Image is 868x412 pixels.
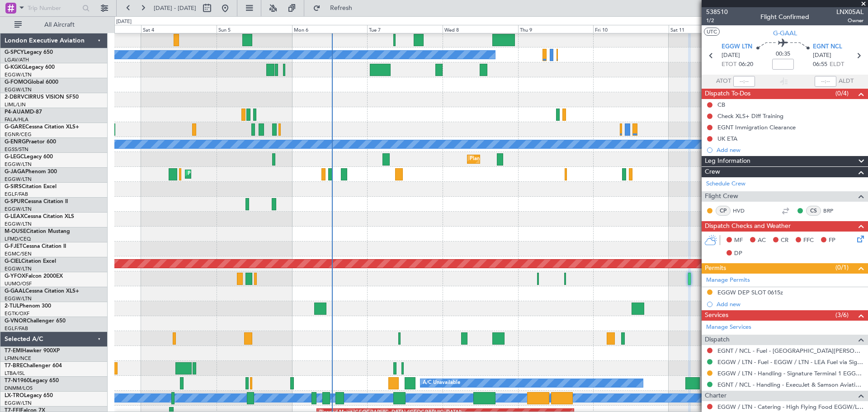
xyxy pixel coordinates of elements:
[5,131,32,138] a: EGNR/CEG
[5,124,79,130] a: G-GARECessna Citation XLS+
[5,393,53,398] a: LX-TROLegacy 650
[5,80,58,85] a: G-FOMOGlobal 6000
[5,289,79,294] a: G-GAALCessna Citation XLS+
[716,206,731,216] div: CP
[5,199,24,204] span: G-SPUR
[705,221,791,232] span: Dispatch Checks and Weather
[704,28,720,36] button: UTC
[5,280,32,287] a: UUMO/OSF
[5,310,29,317] a: EGTK/OXF
[760,12,809,22] div: Flight Confirmed
[5,221,32,227] a: EGGW/LTN
[5,139,56,145] a: G-ENRGPraetor 600
[5,199,68,204] a: G-SPURCessna Citation II
[813,43,842,52] span: EGNT NCL
[705,89,750,99] span: Dispatch To-Dos
[5,191,28,198] a: EGLF/FAB
[706,180,745,189] a: Schedule Crew
[803,236,814,245] span: FFC
[781,236,788,245] span: CR
[5,274,25,279] span: G-YFOX
[5,318,66,324] a: G-VNORChallenger 650
[717,403,863,411] a: EGGW / LTN - Catering - High Flying Food EGGW/LTN
[722,43,752,52] span: EGGW LTN
[734,236,743,245] span: MF
[806,206,821,216] div: CS
[813,60,827,69] span: 06:55
[773,28,797,38] span: G-GAAL
[717,358,863,366] a: EGGW / LTN - Fuel - EGGW / LTN - LEA Fuel via Signature in EGGW
[5,370,25,377] a: LTBA/ISL
[706,276,750,285] a: Manage Permits
[5,274,63,279] a: G-YFOXFalcon 2000EX
[5,303,51,309] a: 2-TIJLPhenom 300
[669,25,744,33] div: Sat 11
[5,184,22,189] span: G-SIRS
[705,310,728,321] span: Services
[5,101,26,108] a: LIML/LIN
[705,335,730,345] span: Dispatch
[830,60,844,69] span: ELDT
[705,191,738,202] span: Flight Crew
[116,18,132,26] div: [DATE]
[717,146,863,154] div: Add new
[5,71,32,78] a: EGGW/LTN
[5,154,53,160] a: G-LEGCLegacy 600
[5,206,32,213] a: EGGW/LTN
[5,295,32,302] a: EGGW/LTN
[5,95,79,100] a: 2-DBRVCIRRUS VISION SF50
[367,25,443,33] div: Tue 7
[5,393,24,398] span: LX-TRO
[5,109,42,115] a: P4-AUAMD-87
[722,51,740,60] span: [DATE]
[706,323,751,332] a: Manage Services
[733,76,755,87] input: --:--
[823,207,844,215] a: BRP
[835,310,849,320] span: (3/6)
[5,259,56,264] a: G-CIELCitation Excel
[839,77,854,86] span: ALDT
[717,112,783,120] div: Check XLS+ Diff Training
[5,385,33,392] a: DNMM/LOS
[5,184,57,189] a: G-SIRSCitation Excel
[5,363,62,369] a: T7-BREChallenger 604
[733,207,753,215] a: HVD
[705,263,726,274] span: Permits
[5,229,26,234] span: M-OUSE
[5,124,25,130] span: G-GARE
[705,167,720,177] span: Crew
[470,152,612,166] div: Planned Maint [GEOGRAPHIC_DATA] ([GEOGRAPHIC_DATA])
[5,348,60,354] a: T7-EMIHawker 900XP
[5,169,57,175] a: G-JAGAPhenom 300
[28,1,80,15] input: Trip Number
[5,116,28,123] a: FALA/HLA
[835,263,849,272] span: (0/1)
[5,400,32,407] a: EGGW/LTN
[739,60,753,69] span: 06:20
[5,50,53,55] a: G-SPCYLegacy 650
[5,169,25,175] span: G-JAGA
[758,236,766,245] span: AC
[5,146,28,153] a: EGSS/STN
[5,214,24,219] span: G-LEAX
[5,236,31,242] a: LFMD/CEQ
[24,22,95,28] span: All Aircraft
[188,167,330,181] div: Planned Maint [GEOGRAPHIC_DATA] ([GEOGRAPHIC_DATA])
[154,4,196,12] span: [DATE] - [DATE]
[717,300,863,308] div: Add new
[5,86,32,93] a: EGGW/LTN
[5,161,32,168] a: EGGW/LTN
[309,1,363,15] button: Refresh
[5,378,59,384] a: T7-N1960Legacy 650
[518,25,594,33] div: Thu 9
[705,156,750,166] span: Leg Information
[5,229,70,234] a: M-OUSECitation Mustang
[5,57,29,63] a: LGAV/ATH
[217,25,292,33] div: Sun 5
[722,60,736,69] span: ETOT
[836,17,863,24] span: Owner
[717,347,863,355] a: EGNT / NCL - Fuel - [GEOGRAPHIC_DATA][PERSON_NAME] Fuel EGNT / NCL
[717,101,725,109] div: CB
[5,251,32,257] a: EGMC/SEN
[835,89,849,98] span: (0/4)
